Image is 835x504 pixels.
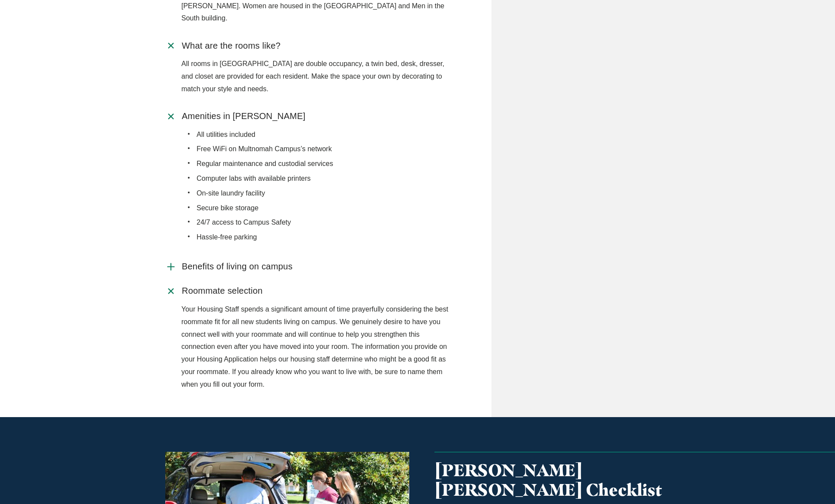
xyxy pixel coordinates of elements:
li: All utilities included [197,129,453,141]
p: All rooms in [GEOGRAPHIC_DATA] are double occupancy, a twin bed, desk, dresser, and closet are pr... [181,58,453,95]
span: What are the rooms like? [182,40,281,51]
li: Secure bike storage [197,202,453,215]
span: Benefits of living on campus [182,261,293,272]
li: Free WiFi on Multnomah Campus’s network [197,143,453,156]
li: On-site laundry facility [197,187,453,200]
li: Computer labs with available printers [197,172,453,185]
h3: [PERSON_NAME] [PERSON_NAME] Checklist [435,461,670,501]
p: Your Housing Staff spends a significant amount of time prayerfully considering the best roommate ... [181,303,453,391]
span: Amenities in [PERSON_NAME] [182,111,305,122]
span: Roommate selection [182,285,263,296]
li: Regular maintenance and custodial services [197,158,453,170]
li: Hassle-free parking [197,231,453,244]
li: 24/7 access to Campus Safety [197,216,453,229]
